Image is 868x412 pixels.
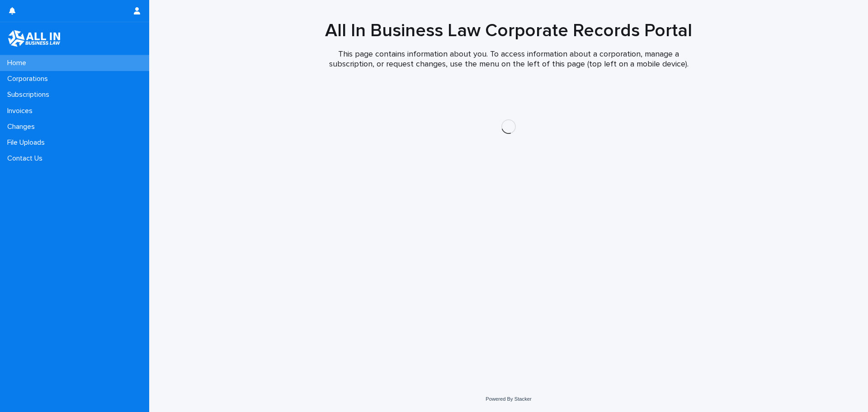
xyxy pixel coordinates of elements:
[7,29,61,47] img: tZFo3tXJTahZtpq23GXw
[4,75,55,83] p: Corporations
[4,90,57,99] p: Subscriptions
[287,20,730,42] h1: All In Business Law Corporate Records Portal
[4,123,42,131] p: Changes
[4,59,33,67] p: Home
[486,396,531,402] a: Powered By Stacker
[4,107,40,115] p: Invoices
[4,138,52,147] p: File Uploads
[4,154,50,163] p: Contact Us
[328,50,689,69] p: This page contains information about you. To access information about a corporation, manage a sub...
